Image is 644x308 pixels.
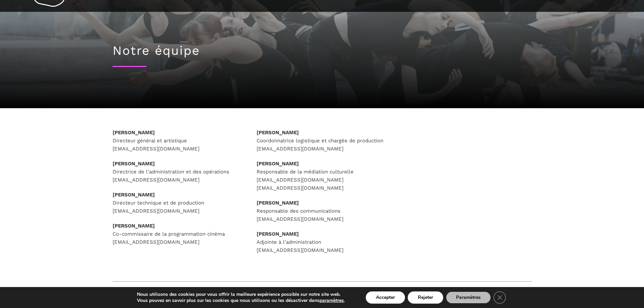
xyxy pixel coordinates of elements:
p: Co-commissaire de la programmation cinéma [EMAIL_ADDRESS][DOMAIN_NAME] [113,222,243,246]
p: Vous pouvez en savoir plus sur les cookies que nous utilisons ou les désactiver dans . [137,298,345,304]
button: Accepter [366,291,405,304]
strong: [PERSON_NAME] [113,129,155,136]
p: Directeur général et artistique [EMAIL_ADDRESS][DOMAIN_NAME] [113,128,243,153]
strong: [PERSON_NAME] [257,231,299,237]
p: Directrice de l’administration et des opérations [EMAIL_ADDRESS][DOMAIN_NAME] [113,160,243,184]
p: Responsable des communications [EMAIL_ADDRESS][DOMAIN_NAME] [257,199,387,223]
p: Coordonnatrice logistique et chargée de production [EMAIL_ADDRESS][DOMAIN_NAME] [257,128,387,153]
button: Rejeter [408,291,443,304]
button: Close GDPR Cookie Banner [494,291,506,304]
p: Adjointe à l’administration [EMAIL_ADDRESS][DOMAIN_NAME] [257,230,387,254]
strong: [PERSON_NAME] [113,161,155,167]
button: Paramètres [446,291,491,304]
strong: [PERSON_NAME] [113,223,155,229]
h1: Notre équipe [113,43,532,58]
strong: [PERSON_NAME] [113,192,155,198]
strong: [PERSON_NAME] [257,129,299,136]
button: paramètres [319,298,344,304]
p: Nous utilisons des cookies pour vous offrir la meilleure expérience possible sur notre site web. [137,291,345,298]
strong: [PERSON_NAME] [257,161,299,167]
p: Directeur technique et de production [EMAIL_ADDRESS][DOMAIN_NAME] [113,191,243,215]
p: Responsable de la médiation culturelle [EMAIL_ADDRESS][DOMAIN_NAME] [EMAIL_ADDRESS][DOMAIN_NAME] [257,160,387,192]
strong: [PERSON_NAME] [257,200,299,206]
